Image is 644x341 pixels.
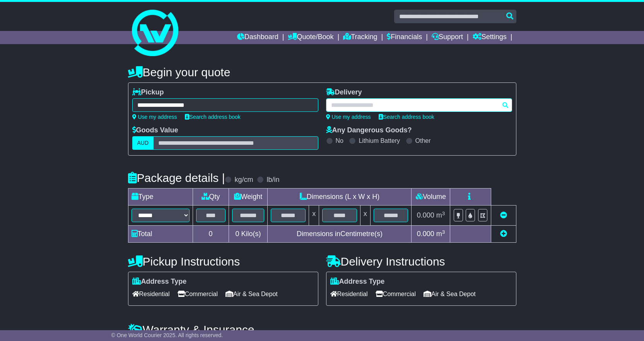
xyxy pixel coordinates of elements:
[128,188,193,206] td: Type
[417,211,434,219] span: 0.000
[128,66,516,79] h4: Begin your quote
[229,226,268,243] td: Kilo(s)
[132,88,164,97] label: Pickup
[111,332,223,338] span: © One World Courier 2025. All rights reserved.
[330,278,385,286] label: Address Type
[500,211,507,219] a: Remove this item
[326,98,512,112] typeahead: Please provide city
[343,31,377,44] a: Tracking
[326,114,371,120] a: Use my address
[326,255,516,268] h4: Delivery Instructions
[360,206,370,226] td: x
[500,230,507,238] a: Add new item
[128,323,516,336] h4: Warranty & Insurance
[424,288,476,300] span: Air & Sea Depot
[229,188,268,206] td: Weight
[128,171,225,184] h4: Package details |
[132,278,187,286] label: Address Type
[436,211,445,219] span: m
[326,88,362,97] label: Delivery
[132,136,154,150] label: AUD
[193,226,229,243] td: 0
[417,230,434,238] span: 0.000
[415,137,431,144] label: Other
[268,188,412,206] td: Dimensions (L x W x H)
[266,176,279,184] label: lb/in
[432,31,463,44] a: Support
[132,288,170,300] span: Residential
[436,230,445,238] span: m
[336,137,343,144] label: No
[185,114,241,120] a: Search address book
[473,31,507,44] a: Settings
[379,114,434,120] a: Search address book
[412,188,450,206] td: Volume
[376,288,416,300] span: Commercial
[237,31,278,44] a: Dashboard
[225,288,278,300] span: Air & Sea Depot
[128,255,318,268] h4: Pickup Instructions
[326,126,412,135] label: Any Dangerous Goods?
[442,229,445,235] sup: 3
[235,230,239,238] span: 0
[442,211,445,216] sup: 3
[234,176,253,184] label: kg/cm
[178,288,218,300] span: Commercial
[359,137,400,144] label: Lithium Battery
[132,114,177,120] a: Use my address
[268,226,412,243] td: Dimensions in Centimetre(s)
[309,206,319,226] td: x
[288,31,333,44] a: Quote/Book
[128,226,193,243] td: Total
[132,126,178,135] label: Goods Value
[330,288,368,300] span: Residential
[193,188,229,206] td: Qty
[387,31,422,44] a: Financials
